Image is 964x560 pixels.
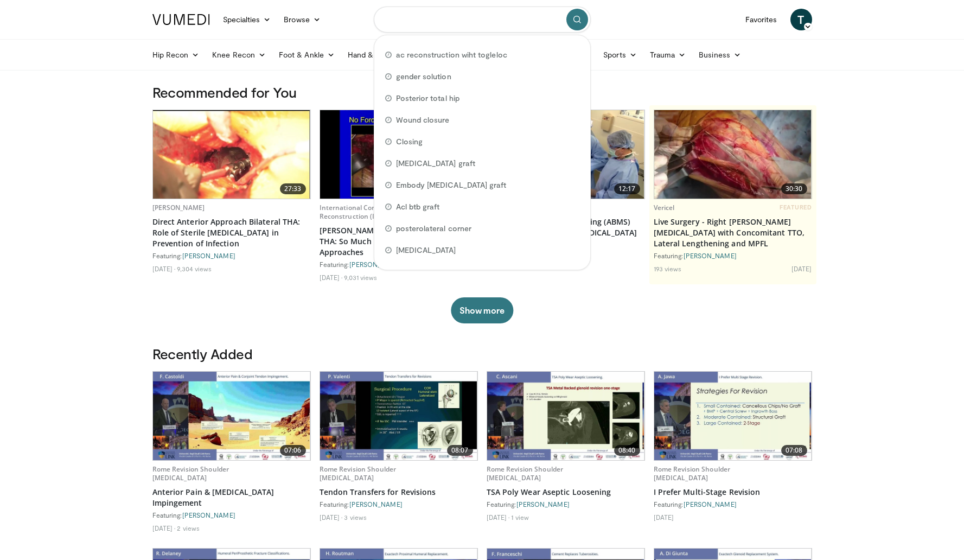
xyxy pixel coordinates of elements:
a: 30:30 [654,110,812,199]
div: Featuring: [654,500,812,508]
a: Foot & Ankle [272,44,341,66]
a: Sports [597,44,643,66]
img: f2822210-6046-4d88-9b48-ff7c77ada2d7.620x360_q85_upscale.jpg [654,110,812,199]
div: Featuring: [487,500,645,508]
span: posterolateral corner [396,223,471,234]
a: [PERSON_NAME] [349,260,403,268]
img: f121adf3-8f2a-432a-ab04-b981073a2ae5.620x360_q85_upscale.jpg [320,372,477,460]
a: [PERSON_NAME] [152,203,205,212]
a: [PERSON_NAME] [182,252,235,259]
a: 07:11 [320,110,477,199]
a: Direct Anterior Approach Bilateral THA: Role of Sterile [MEDICAL_DATA] in Prevention of Infection [152,217,311,249]
a: Rome Revision Shoulder [MEDICAL_DATA] [487,464,564,482]
div: Featuring: [320,500,478,508]
a: T [790,9,812,30]
li: [DATE] [152,264,176,273]
li: [DATE] [320,513,343,521]
span: ac reconstruction wiht togleloc [396,49,507,60]
span: FEATURED [780,203,812,211]
a: International Congress for Joint Reconstruction (ICJR) [320,203,421,221]
h3: Recommended for You [152,84,812,101]
img: 20b76134-ce20-4b38-a9d1-93da3bc1b6ca.620x360_q85_upscale.jpg [153,110,310,199]
img: 39c06b77-4aaf-44b3-a7d8-092cc5de73cb.620x360_q85_upscale.jpg [320,110,477,199]
a: Live Surgery - Right [PERSON_NAME][MEDICAL_DATA] with Concomitant TTO, Lateral Lengthening and MPFL [654,217,812,249]
span: Acl btb graft [396,201,440,212]
div: Featuring: [152,251,311,260]
input: Search topics, interventions [374,7,591,33]
a: Rome Revision Shoulder [MEDICAL_DATA] [152,464,229,482]
a: Trauma [643,44,693,66]
a: Hip Recon [146,44,206,66]
li: [DATE] [320,273,343,282]
span: [MEDICAL_DATA] [396,245,456,256]
span: 08:40 [614,445,640,456]
li: [DATE] [152,524,176,532]
a: Business [692,44,748,66]
li: [DATE] [654,513,674,521]
li: 2 views [177,524,200,532]
span: 27:33 [280,183,306,194]
a: 08:40 [487,372,644,460]
a: [PERSON_NAME] [182,511,235,519]
a: Rome Revision Shoulder [MEDICAL_DATA] [320,464,397,482]
a: Knee Recon [206,44,272,66]
li: 9,031 views [344,273,377,282]
span: Posterior total hip [396,93,459,104]
a: Vericel [654,203,675,212]
li: [DATE] [791,264,812,273]
a: [PERSON_NAME] [516,500,570,508]
a: Browse [277,9,327,30]
div: Featuring: [654,251,812,260]
img: 8037028b-5014-4d38-9a8c-71d966c81743.620x360_q85_upscale.jpg [153,372,310,460]
span: [MEDICAL_DATA] graft [396,158,475,169]
span: 12:17 [614,183,640,194]
li: 3 views [344,513,367,521]
li: 1 view [511,513,529,521]
a: Hand & Wrist [341,44,411,66]
a: Specialties [216,9,278,30]
li: [DATE] [487,513,510,521]
a: Favorites [739,9,784,30]
span: Embody [MEDICAL_DATA] graft [396,180,507,190]
img: b9682281-d191-4971-8e2c-52cd21f8feaa.620x360_q85_upscale.jpg [487,372,644,460]
a: [PERSON_NAME] Approach to Primary THA: So Much Easier than Other Anterior Approaches [320,225,478,258]
a: I Prefer Multi-Stage Revision [654,487,812,498]
a: TSA Poly Wear Aseptic Loosening [487,487,645,498]
img: a3fe917b-418f-4b37-ad2e-b0d12482d850.620x360_q85_upscale.jpg [654,372,812,460]
img: VuMedi Logo [152,14,210,25]
div: Featuring: [320,260,478,269]
a: 27:33 [153,110,310,199]
a: [PERSON_NAME] [349,500,403,508]
span: Wound closure [396,114,450,125]
span: 07:08 [781,445,807,456]
a: [PERSON_NAME] [684,252,737,259]
span: 08:07 [447,445,473,456]
span: 07:06 [280,445,306,456]
a: Rome Revision Shoulder [MEDICAL_DATA] [654,464,731,482]
div: Featuring: [152,511,311,519]
a: 07:08 [654,372,812,460]
a: 08:07 [320,372,477,460]
a: Anterior Pain & [MEDICAL_DATA] Impingement [152,487,311,508]
a: Tendon Transfers for Revisions [320,487,478,498]
h3: Recently Added [152,345,812,362]
span: gender solution [396,71,451,82]
a: [PERSON_NAME] [684,500,737,508]
button: Show more [451,297,513,323]
li: 9,304 views [177,264,212,273]
a: 07:06 [153,372,310,460]
span: 30:30 [781,183,807,194]
span: Closing [396,136,423,147]
li: 193 views [654,264,682,273]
